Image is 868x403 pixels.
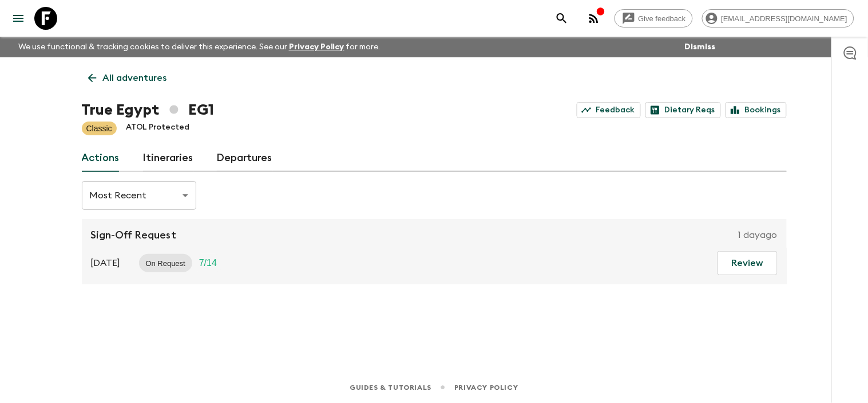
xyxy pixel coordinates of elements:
[615,9,693,28] a: Give feedback
[91,228,177,242] p: Sign-Off Request
[82,144,120,172] a: Actions
[645,102,721,118] a: Dietary Reqs
[739,228,778,242] p: 1 day ago
[199,256,217,270] p: 7 / 14
[103,71,167,85] p: All adventures
[82,66,173,89] a: All adventures
[143,144,194,172] a: Itineraries
[86,123,112,134] p: Classic
[82,179,196,212] div: Most Recent
[350,381,431,394] a: Guides & Tutorials
[715,14,854,23] span: [EMAIL_ADDRESS][DOMAIN_NAME]
[454,381,518,394] a: Privacy Policy
[632,14,692,23] span: Give feedback
[702,9,854,28] div: [EMAIL_ADDRESS][DOMAIN_NAME]
[126,122,190,135] p: ATOL Protected
[91,256,121,270] p: [DATE]
[550,7,573,30] button: search adventures
[82,99,214,122] h1: True Egypt EG1
[682,39,719,55] button: Dismiss
[14,37,385,57] p: We use functional & tracking cookies to deliver this experience. See our for more.
[577,102,641,118] a: Feedback
[718,251,778,275] button: Review
[289,43,344,51] a: Privacy Policy
[192,254,224,272] div: Trip Fill
[217,144,273,172] a: Departures
[139,259,192,268] span: On Request
[726,102,787,118] a: Bookings
[7,7,30,30] button: menu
